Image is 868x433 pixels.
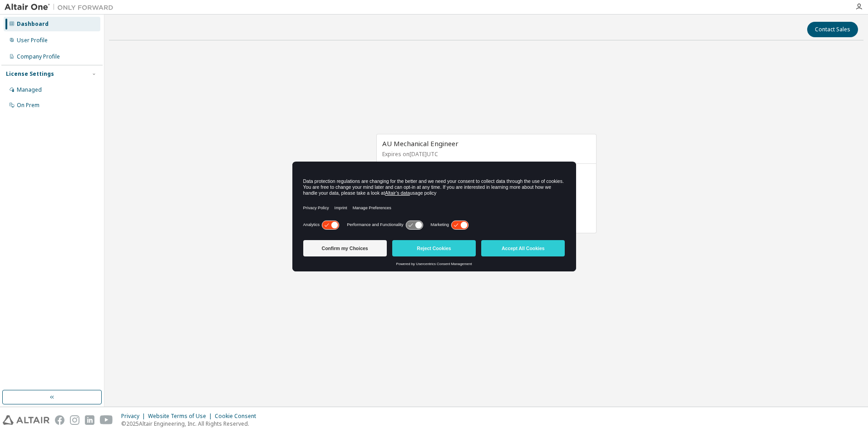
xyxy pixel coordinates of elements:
img: linkedin.svg [85,415,94,425]
div: Website Terms of Use [148,413,215,420]
img: Altair One [5,3,118,12]
img: facebook.svg [55,415,64,425]
p: Expires on [DATE] UTC [382,150,588,158]
div: User Profile [17,37,48,44]
img: youtube.svg [100,415,113,425]
div: On Prem [17,102,39,109]
div: Managed [17,86,42,93]
div: Privacy [121,413,148,420]
div: Dashboard [17,20,49,28]
button: Contact Sales [807,22,858,37]
span: AU Mechanical Engineer [382,139,459,148]
div: Company Profile [17,53,60,60]
div: License Settings [6,70,54,78]
p: © 2025 Altair Engineering, Inc. All Rights Reserved. [121,420,261,428]
img: altair_logo.svg [3,415,49,425]
div: Cookie Consent [215,413,261,420]
img: instagram.svg [70,415,79,425]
